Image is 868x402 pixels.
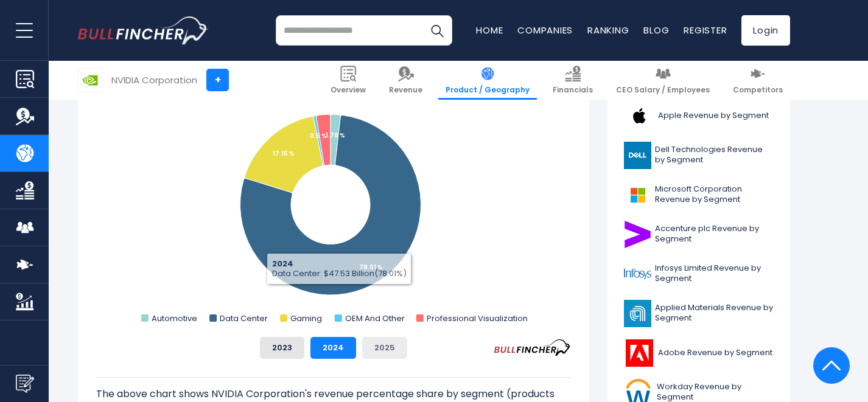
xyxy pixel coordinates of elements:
[220,313,268,324] text: Data Center
[446,85,530,95] span: Product / Geography
[273,149,295,158] tspan: 17.15 %
[96,84,571,327] svg: NVIDIA Corporation's Revenue Share by Segment
[206,69,229,91] a: +
[658,348,772,358] span: Adobe Revenue by Segment
[609,61,717,100] a: CEO Salary / Employees
[617,99,781,133] a: Apple Revenue by Segment
[422,15,452,46] button: Search
[553,85,593,95] span: Financials
[359,263,383,272] tspan: 78.01 %
[331,85,366,95] span: Overview
[476,24,503,36] a: Home
[624,181,651,209] img: MSFT logo
[111,73,197,87] div: NVIDIA Corporation
[624,339,654,367] img: ADBE logo
[310,337,356,359] button: 2024
[362,337,407,359] button: 2025
[624,300,651,327] img: AMAT logo
[726,61,790,100] a: Competitors
[323,61,373,100] a: Overview
[617,257,781,291] a: Infosys Limited Revenue by Segment
[741,15,790,46] a: Login
[624,142,651,169] img: DELL logo
[655,145,774,165] span: Dell Technologies Revenue by Segment
[643,24,669,36] a: Blog
[655,303,774,324] span: Applied Materials Revenue by Segment
[152,313,197,324] text: Automotive
[545,61,600,100] a: Financials
[684,24,727,36] a: Register
[655,224,774,244] span: Accenture plc Revenue by Segment
[617,178,781,212] a: Microsoft Corporation Revenue by Segment
[624,102,654,130] img: AAPL logo
[438,61,537,100] a: Product / Geography
[310,131,327,140] tspan: 0.5 %
[326,131,345,140] tspan: 1.79 %
[78,16,209,44] a: Go to homepage
[382,61,430,100] a: Revenue
[658,111,769,121] span: Apple Revenue by Segment
[655,184,774,205] span: Microsoft Corporation Revenue by Segment
[617,336,781,370] a: Adobe Revenue by Segment
[587,24,629,36] a: Ranking
[617,218,781,251] a: Accenture plc Revenue by Segment
[624,221,651,248] img: ACN logo
[617,139,781,172] a: Dell Technologies Revenue by Segment
[389,85,422,95] span: Revenue
[624,260,651,288] img: INFY logo
[733,85,783,95] span: Competitors
[617,297,781,330] a: Applied Materials Revenue by Segment
[260,337,304,359] button: 2023
[427,313,528,324] text: Professional Visualization
[616,85,710,95] span: CEO Salary / Employees
[517,24,573,36] a: Companies
[290,313,322,324] text: Gaming
[345,313,405,324] text: OEM And Other
[655,263,774,284] span: Infosys Limited Revenue by Segment
[79,69,102,92] img: NVDA logo
[78,16,209,44] img: bullfincher logo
